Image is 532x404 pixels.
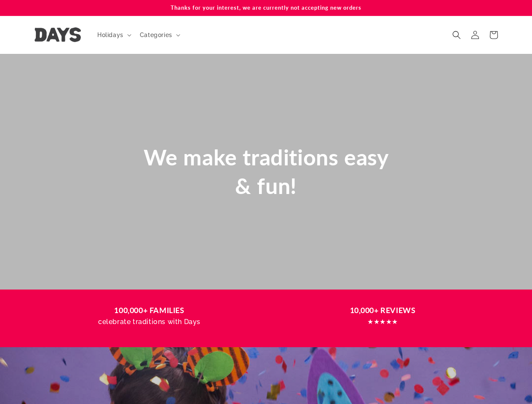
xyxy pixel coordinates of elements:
[144,144,389,199] span: We make traditions easy & fun!
[41,305,258,316] h3: 100,000+ FAMILIES
[41,316,258,328] p: celebrate traditions with Days
[35,27,81,42] img: Days United
[92,26,135,44] summary: Holidays
[140,31,172,39] span: Categories
[274,316,492,328] p: ★★★★★
[135,26,184,44] summary: Categories
[447,26,466,44] summary: Search
[97,31,123,39] span: Holidays
[274,305,492,316] h3: 10,000+ REVIEWS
